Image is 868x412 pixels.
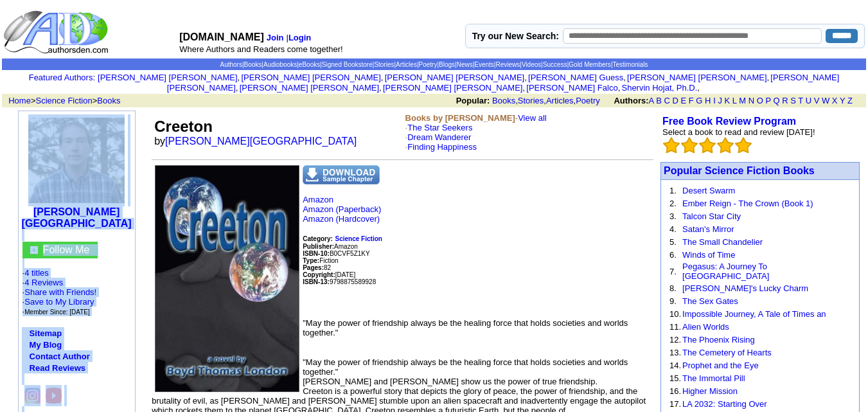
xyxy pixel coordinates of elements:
[29,73,95,82] font: :
[669,250,677,260] font: 6.
[286,33,313,42] font: |
[669,283,677,293] font: 8.
[765,96,770,105] a: P
[405,123,477,152] font: ·
[3,10,111,55] img: logo_ad.gif
[627,73,766,82] a: [PERSON_NAME] [PERSON_NAME]
[179,44,342,54] font: Where Authors and Readers come together!
[303,243,358,250] font: Amazon
[748,96,754,105] a: N
[614,96,648,105] b: Authors:
[669,224,677,234] font: 4.
[735,137,752,154] img: bigemptystars.png
[22,287,97,316] font: · · ·
[4,96,120,105] font: > >
[407,132,471,142] a: Dream Wanderer
[407,123,472,132] a: The Star Seekers
[288,33,311,42] a: Login
[669,361,681,370] font: 14.
[98,73,839,93] font: , , , , , , , , , ,
[28,118,125,203] img: 226715.jpg
[682,224,734,234] a: Satan's Mirror
[456,96,490,105] b: Popular:
[739,96,746,105] a: M
[518,96,544,105] a: Stories
[303,214,380,224] a: Amazon (Hardcover)
[713,96,716,105] a: I
[24,388,40,404] img: ig.png
[396,61,417,68] a: Articles
[626,75,627,82] font: i
[612,61,648,68] a: Testimonials
[240,75,241,82] font: i
[220,61,648,68] span: | | | | | | | | | | | | | | |
[439,61,455,68] a: Blogs
[576,96,600,105] a: Poetry
[682,361,759,370] a: Prophet and the Eye
[97,96,120,105] a: Books
[30,328,62,338] a: Sitemap
[383,83,522,93] a: [PERSON_NAME] [PERSON_NAME]
[303,271,335,278] font: Copyright:
[30,352,90,361] a: Contact Author
[664,165,815,176] a: Popular Science Fiction Books
[220,61,242,68] a: Authors
[322,61,373,68] a: Signed Bookstore
[457,61,473,68] a: News
[649,96,654,105] a: A
[663,137,680,154] img: bigemptystars.png
[8,96,31,105] a: Home
[24,278,63,287] a: 4 Reviews
[24,297,94,307] a: Save to My Library
[405,113,547,152] font: -
[669,186,677,195] font: 1.
[299,61,320,68] a: eBooks
[717,137,734,154] img: bigemptystars.png
[669,399,681,409] font: 17.
[472,31,559,41] label: Try our New Search:
[782,96,788,105] a: R
[705,96,711,105] a: H
[303,204,381,214] a: Amazon (Paperback)
[669,237,677,247] font: 5.
[664,96,669,105] a: C
[543,61,567,68] a: Success
[669,386,681,396] font: 16.
[669,211,677,221] font: 3.
[700,85,701,92] font: i
[522,61,541,68] a: Videos
[303,278,376,285] font: 9798875589928
[814,96,820,105] a: V
[718,96,722,105] a: J
[456,96,864,105] font: , , ,
[405,132,477,152] font: ·
[303,235,333,242] b: Category:
[682,399,767,409] a: LA 2032: Starting Over
[179,31,264,42] font: [DOMAIN_NAME]
[669,309,681,319] font: 10.
[569,61,611,68] a: Gold Members
[43,244,90,255] a: Follow Me
[732,96,737,105] a: L
[154,118,213,135] font: Creeton
[495,61,520,68] a: Reviews
[335,235,382,242] b: Science Fiction
[167,73,839,93] a: [PERSON_NAME] [PERSON_NAME]
[682,309,826,319] a: Impossible Journey, A Tale of Times an
[682,348,772,357] a: The Cemetery of Hearts
[662,116,796,127] a: Free Book Review Program
[527,75,528,82] font: i
[525,85,526,92] font: i
[682,250,735,260] a: Winds of Time
[682,262,769,281] a: Pegasus: A Journey To [GEOGRAPHIC_DATA]
[546,96,574,105] a: Articles
[405,142,477,152] font: ·
[621,83,697,93] a: Shervin Hojat, Ph.D.
[30,340,62,350] a: My Blog
[492,96,515,105] a: Books
[725,96,731,105] a: K
[474,61,494,68] a: Events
